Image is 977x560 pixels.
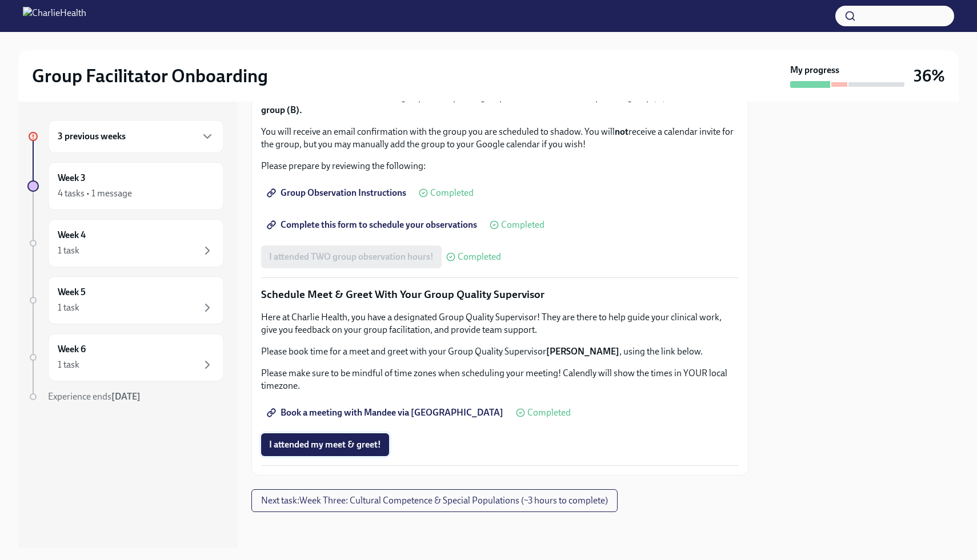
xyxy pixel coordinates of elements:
[58,172,86,184] h6: Week 3
[58,229,86,241] h6: Week 4
[269,187,406,199] span: Group Observation Instructions
[58,244,79,257] div: 1 task
[58,301,79,314] div: 1 task
[261,495,608,506] span: Next task : Week Three: Cultural Competence & Special Populations (~3 hours to complete)
[914,66,945,86] h3: 36%
[58,343,86,356] h6: Week 6
[261,213,485,236] a: Complete this form to schedule your observations
[501,220,544,229] span: Completed
[48,120,224,153] div: 3 previous weeks
[27,276,224,324] a: Week 51 task
[458,252,501,261] span: Completed
[261,345,739,358] p: Please book time for a meet and greet with your Group Quality Supervisor , using the link below.
[58,286,86,299] h6: Week 5
[261,92,720,115] strong: Please submit the form 2 times to sign up for 2 seperate groups. You will shadow one process grou...
[27,219,224,267] a: Week 41 task
[27,333,224,381] a: Week 61 task
[48,391,141,402] span: Experience ends
[32,65,268,87] h2: Group Facilitator Onboarding
[261,311,739,336] p: Here at Charlie Health, you have a designated Group Quality Supervisor! They are there to help gu...
[269,439,381,450] span: I attended my meet & greet!
[269,219,477,231] span: Complete this form to schedule your observations
[58,130,126,143] h6: 3 previous weeks
[615,126,628,137] strong: not
[251,489,618,512] button: Next task:Week Three: Cultural Competence & Special Populations (~3 hours to complete)
[111,391,141,402] strong: [DATE]
[261,182,414,204] a: Group Observation Instructions
[546,346,619,357] strong: [PERSON_NAME]
[23,7,86,25] img: CharlieHealth
[261,367,739,392] p: Please make sure to be mindful of time zones when scheduling your meeting! Calendly will show the...
[527,408,571,417] span: Completed
[58,358,79,371] div: 1 task
[790,64,839,76] strong: My progress
[27,162,224,210] a: Week 34 tasks • 1 message
[261,401,511,424] a: Book a meeting with Mandee via [GEOGRAPHIC_DATA]
[58,187,132,200] div: 4 tasks • 1 message
[261,126,739,151] p: You will receive an email confirmation with the group you are scheduled to shadow. You will recei...
[261,160,739,172] p: Please prepare by reviewing the following:
[261,433,389,456] button: I attended my meet & greet!
[269,407,503,418] span: Book a meeting with Mandee via [GEOGRAPHIC_DATA]
[430,188,474,198] span: Completed
[261,287,739,302] p: Schedule Meet & Greet With Your Group Quality Supervisor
